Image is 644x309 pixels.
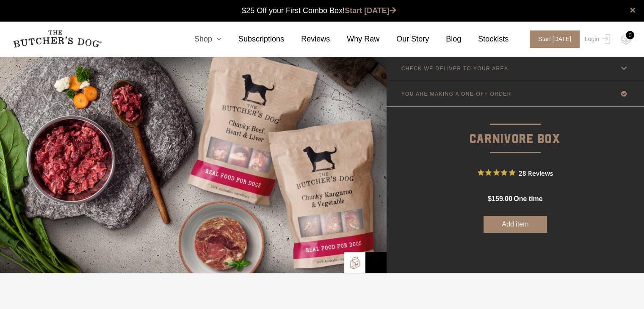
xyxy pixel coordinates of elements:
a: Reviews [284,33,330,45]
button: Add item [484,216,547,233]
a: close [630,5,636,15]
span: 28 Reviews [519,166,553,179]
button: Rated 4.9 out of 5 stars from 28 reviews. Jump to reviews. [478,166,553,179]
a: Start [DATE] [521,30,583,48]
span: Start [DATE] [530,30,580,48]
img: Bowl-Icon2.png [370,256,382,269]
a: Shop [177,33,221,45]
p: Carnivore Box [387,107,644,149]
p: YOU ARE MAKING A ONE-OFF ORDER [401,91,511,97]
img: TBD_Cart-Empty.png [621,34,631,45]
a: Why Raw [330,33,379,45]
span: 159.00 [492,195,512,202]
p: CHECK WE DELIVER TO YOUR AREA [401,66,509,72]
a: Start [DATE] [345,6,396,15]
a: Login [583,30,610,48]
a: YOU ARE MAKING A ONE-OFF ORDER [387,81,644,106]
div: 0 [626,31,634,39]
a: Subscriptions [221,33,284,45]
span: $ [488,195,492,202]
span: one time [514,195,542,202]
img: TBD_Build-A-Box.png [348,257,361,269]
a: CHECK WE DELIVER TO YOUR AREA [387,56,644,81]
a: Our Story [379,33,429,45]
a: Blog [429,33,461,45]
a: Stockists [461,33,509,45]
